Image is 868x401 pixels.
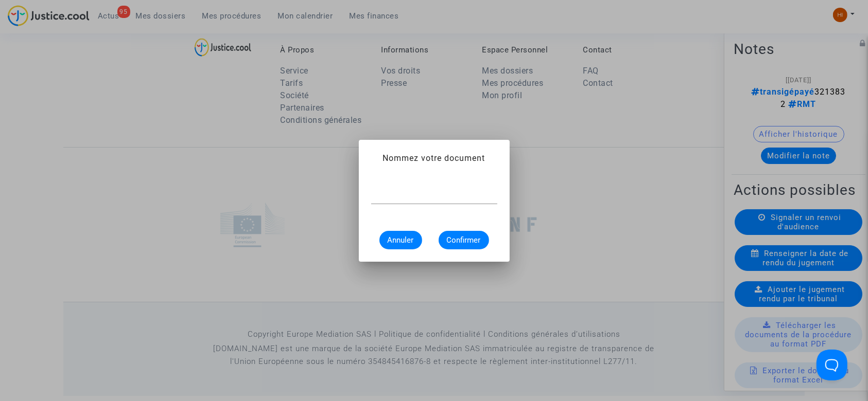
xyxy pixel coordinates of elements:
iframe: Help Scout Beacon - Open [817,350,847,380]
span: Nommez votre document [383,153,485,163]
span: Confirmer [447,235,481,245]
button: Annuler [379,231,422,249]
button: Confirmer [439,231,489,249]
span: Annuler [388,235,414,245]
